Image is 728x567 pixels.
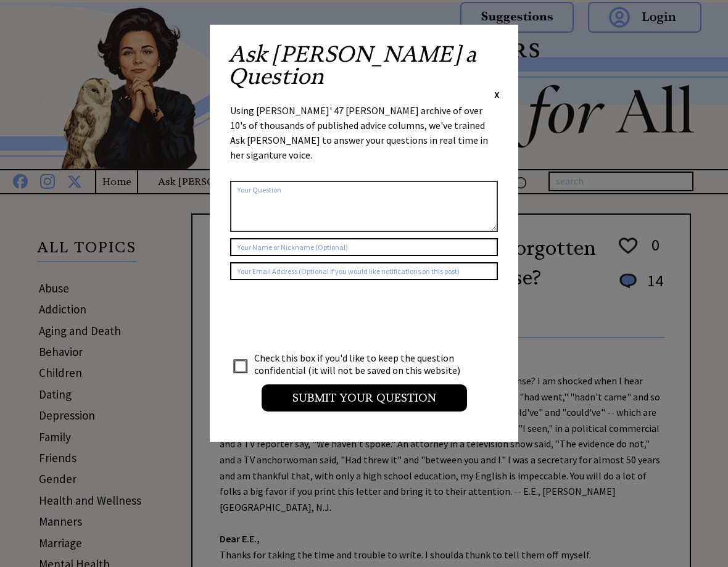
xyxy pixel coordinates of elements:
span: X [494,88,500,101]
input: Submit your Question [262,384,467,412]
h2: Ask [PERSON_NAME] a Question [228,43,500,88]
div: Using [PERSON_NAME]' 47 [PERSON_NAME] archive of over 10's of thousands of published advice colum... [230,103,498,175]
input: Your Email Address (Optional if you would like notifications on this post) [230,262,498,280]
iframe: reCAPTCHA [230,292,418,341]
td: Check this box if you'd like to keep the question confidential (it will not be saved on this webs... [254,351,472,377]
input: Your Name or Nickname (Optional) [230,238,498,256]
